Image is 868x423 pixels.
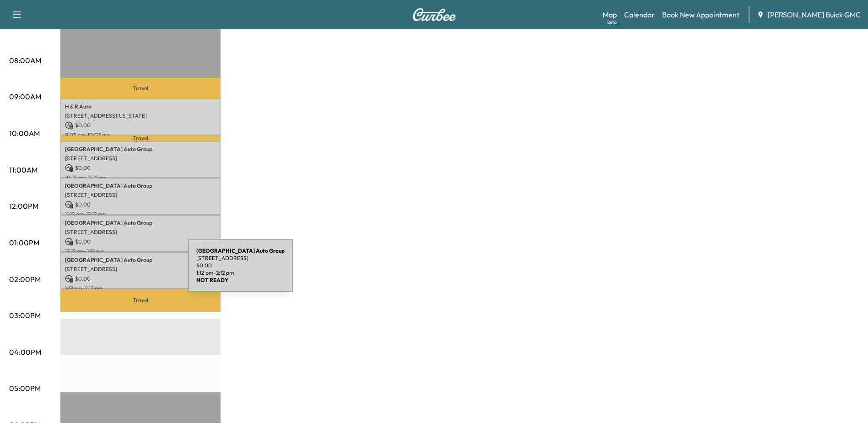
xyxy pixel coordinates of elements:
[65,285,216,292] p: 1:12 pm - 2:12 pm
[65,248,216,255] p: 12:12 pm - 1:12 pm
[65,238,216,246] p: $ 0.00
[65,112,216,119] p: [STREET_ADDRESS][US_STATE]
[65,275,216,283] p: $ 0.00
[196,255,285,262] p: [STREET_ADDRESS]
[65,155,216,162] p: [STREET_ADDRESS]
[9,201,38,211] p: 12:00PM
[65,228,216,236] p: [STREET_ADDRESS]
[9,91,41,102] p: 09:00AM
[65,121,216,130] p: $ 0.00
[9,128,40,139] p: 10:00AM
[196,269,285,277] p: 1:12 pm - 2:12 pm
[662,9,739,20] a: Book New Appointment
[65,174,216,181] p: 10:12 am - 11:12 am
[65,266,216,273] p: [STREET_ADDRESS]
[196,247,285,254] b: [GEOGRAPHIC_DATA] Auto Group
[65,191,216,199] p: [STREET_ADDRESS]
[607,19,617,26] div: Beta
[65,182,216,190] p: [GEOGRAPHIC_DATA] Auto Group
[196,262,285,269] p: $ 0.00
[9,55,41,66] p: 08:00AM
[603,9,617,20] a: MapBeta
[65,211,216,218] p: 11:12 am - 12:12 pm
[768,9,861,20] span: [PERSON_NAME] Buick GMC
[65,164,216,172] p: $ 0.00
[9,347,41,358] p: 04:00PM
[9,237,39,248] p: 01:00PM
[65,103,216,110] p: H & R Auto
[624,9,655,20] a: Calendar
[60,78,221,98] p: Travel
[196,277,228,283] b: NOT READY
[9,274,41,285] p: 02:00PM
[60,136,221,141] p: Travel
[65,256,216,264] p: [GEOGRAPHIC_DATA] Auto Group
[65,201,216,209] p: $ 0.00
[412,8,456,21] img: Curbee Logo
[60,289,221,312] p: Travel
[9,164,38,175] p: 11:00AM
[9,383,41,394] p: 05:00PM
[9,310,41,321] p: 03:00PM
[65,131,216,139] p: 9:03 am - 10:03 am
[65,219,216,227] p: [GEOGRAPHIC_DATA] Auto Group
[65,146,216,153] p: [GEOGRAPHIC_DATA] Auto Group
